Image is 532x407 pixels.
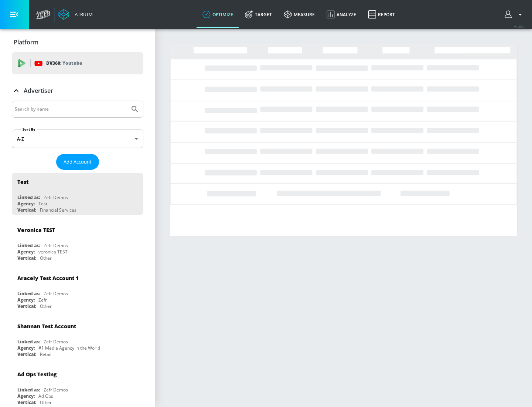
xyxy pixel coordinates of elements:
[15,104,127,114] input: Search by name
[38,345,100,351] div: #1 Media Agency in the World
[40,399,52,406] div: Other
[40,255,52,261] div: Other
[17,297,35,303] div: Agency:
[17,371,57,378] div: Ad Ops Testing
[12,173,143,215] div: TestLinked as:Zefr DemosAgency:TestVertical:Financial Services
[44,339,68,345] div: Zefr Demos
[12,129,143,148] div: A-Z
[40,303,52,309] div: Other
[44,194,68,201] div: Zefr Demos
[58,9,93,20] a: Atrium
[514,24,525,28] span: v 4.25.4
[17,351,36,357] div: Vertical:
[17,393,35,399] div: Agency:
[17,387,40,393] div: Linked as:
[17,275,79,282] div: Aracely Test Account 1
[40,207,76,213] div: Financial Services
[17,323,76,330] div: Shannan Test Account
[278,1,321,28] a: measure
[40,351,51,357] div: Retail
[62,59,82,67] p: Youtube
[239,1,278,28] a: Target
[17,249,35,255] div: Agency:
[38,249,68,255] div: veronica TEST
[17,339,40,345] div: Linked as:
[362,1,401,28] a: Report
[17,345,35,351] div: Agency:
[44,290,68,297] div: Zefr Demos
[17,242,40,249] div: Linked as:
[44,387,68,393] div: Zefr Demos
[12,221,143,263] div: Veronica TESTLinked as:Zefr DemosAgency:veronica TESTVertical:Other
[24,87,53,95] p: Advertiser
[17,226,55,233] div: Veronica TEST
[17,194,40,201] div: Linked as:
[17,201,35,207] div: Agency:
[12,52,143,74] div: DV360: Youtube
[21,127,37,132] label: Sort By
[14,38,38,46] p: Platform
[17,399,36,406] div: Vertical:
[56,154,99,170] button: Add Account
[17,290,40,297] div: Linked as:
[12,269,143,311] div: Aracely Test Account 1Linked as:Zefr DemosAgency:ZefrVertical:Other
[197,1,239,28] a: optimize
[17,178,28,185] div: Test
[321,1,362,28] a: Analyze
[17,207,36,213] div: Vertical:
[72,11,93,18] div: Atrium
[12,80,143,101] div: Advertiser
[12,317,143,359] div: Shannan Test AccountLinked as:Zefr DemosAgency:#1 Media Agency in the WorldVertical:Retail
[38,201,47,207] div: Test
[17,255,36,261] div: Vertical:
[38,393,53,399] div: Ad Ops
[64,158,92,166] span: Add Account
[17,303,36,309] div: Vertical:
[12,32,143,53] div: Platform
[44,242,68,249] div: Zefr Demos
[46,59,82,67] p: DV360:
[38,297,47,303] div: Zefr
